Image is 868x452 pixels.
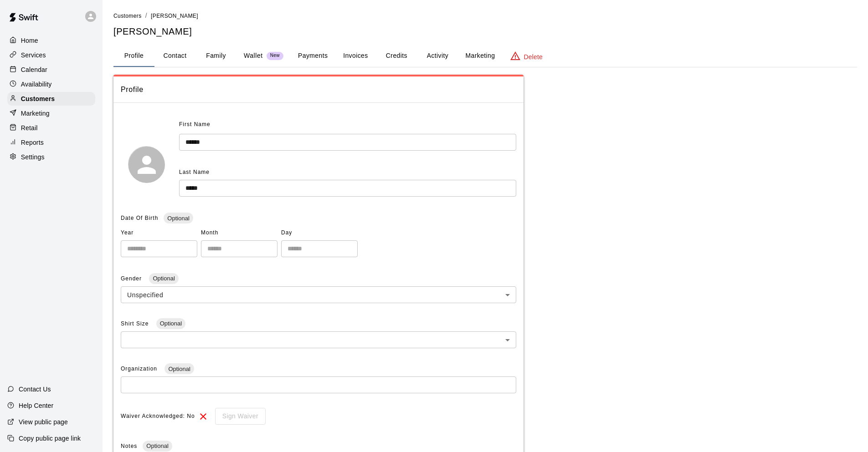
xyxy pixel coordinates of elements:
span: First Name [179,117,211,132]
p: Customers [21,94,55,103]
span: Optional [149,275,178,282]
button: Marketing [458,45,502,67]
span: Date Of Birth [121,215,158,221]
p: Delete [524,52,543,61]
span: Profile [121,84,516,96]
h5: [PERSON_NAME] [113,25,857,38]
p: Home [21,36,38,45]
span: Optional [164,366,194,372]
a: Retail [7,121,95,135]
span: New [267,53,283,59]
a: Home [7,34,95,47]
span: Shirt Size [121,320,151,327]
span: Optional [164,215,193,222]
p: Help Center [19,401,53,410]
div: basic tabs example [113,45,857,67]
p: Availability [21,80,52,89]
a: Services [7,48,95,62]
button: Credits [376,45,417,67]
a: Marketing [7,107,95,120]
button: Family [195,45,236,67]
span: Year [121,226,197,240]
button: Invoices [335,45,376,67]
span: Month [201,226,277,240]
p: Services [21,51,46,60]
a: Customers [113,12,142,19]
nav: breadcrumb [113,11,857,21]
p: Reports [21,138,44,147]
span: [PERSON_NAME] [151,13,198,19]
button: Profile [113,45,154,67]
button: Activity [417,45,458,67]
span: Waiver Acknowledged: No [121,409,195,424]
button: Payments [291,45,335,67]
p: Calendar [21,65,47,74]
span: Last Name [179,169,210,175]
span: Organization [121,366,159,372]
span: Customers [113,13,142,19]
a: Availability [7,77,95,91]
button: Contact [154,45,195,67]
p: Wallet [244,51,263,61]
li: / [145,11,147,20]
p: Copy public page link [19,434,81,443]
a: Customers [7,92,95,106]
a: Settings [7,150,95,164]
a: Reports [7,136,95,149]
span: Optional [143,442,172,449]
div: To sign waivers in admin, this feature must be enabled in general settings [209,408,266,425]
p: Marketing [21,109,50,118]
div: Unspecified [121,286,516,303]
p: Settings [21,152,45,162]
span: Optional [156,320,185,327]
p: View public page [19,417,68,427]
span: Day [281,226,358,240]
p: Contact Us [19,385,51,394]
p: Retail [21,123,38,132]
span: Gender [121,275,144,282]
a: Calendar [7,63,95,76]
span: Notes [121,443,137,449]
